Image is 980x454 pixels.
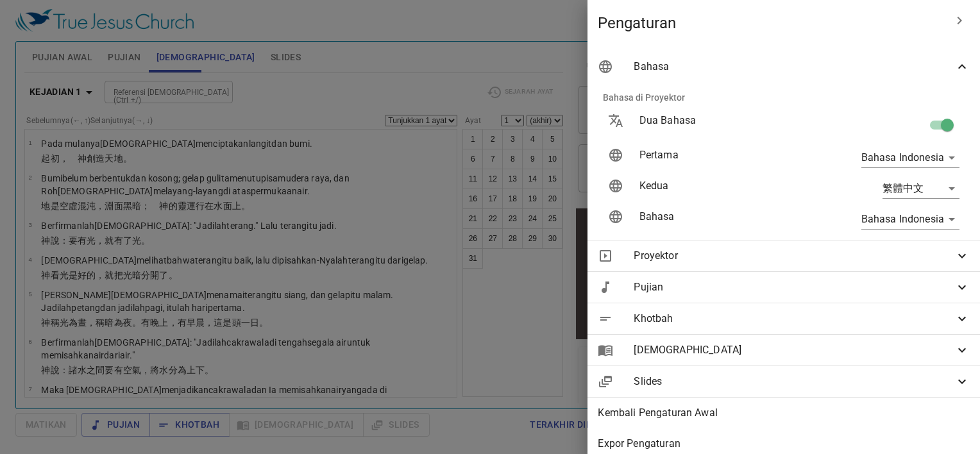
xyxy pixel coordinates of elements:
[587,366,980,397] div: Slides
[634,248,954,264] span: Proyektor
[232,67,287,81] li: 460 (404)
[639,147,805,163] p: Pertama
[634,311,954,326] span: Khotbah
[634,374,954,389] span: Slides
[883,178,959,199] div: 繁體中文
[634,59,954,74] span: Bahasa
[861,209,959,230] div: Bahasa Indonesia
[639,209,805,224] p: Bahasa
[587,240,980,271] div: Proyektor
[587,303,980,334] div: Khotbah
[639,113,805,128] p: Dua Bahasa
[244,55,275,63] p: Pujian 詩
[634,342,954,358] span: [DEMOGRAPHIC_DATA]
[587,335,980,366] div: [DEMOGRAPHIC_DATA]
[587,51,980,82] div: Bahasa
[598,405,970,421] span: Kembali Pengaturan Awal
[634,280,954,295] span: Pujian
[587,272,980,303] div: Pujian
[639,178,805,194] p: Kedua
[598,13,944,33] span: Pengaturan
[593,82,975,113] li: Bahasa di Proyektor
[598,436,970,451] span: Expor Pengaturan
[861,147,959,168] div: Bahasa Indonesia
[587,398,980,428] div: Kembali Pengaturan Awal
